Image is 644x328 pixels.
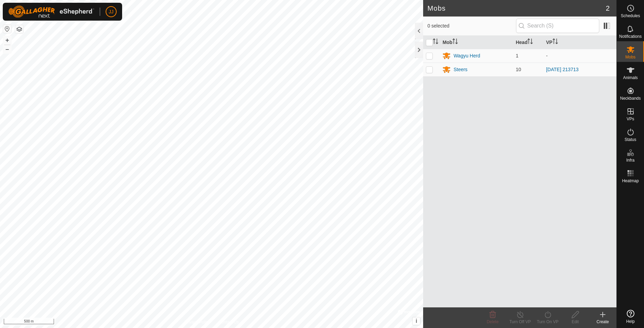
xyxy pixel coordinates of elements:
p-sorticon: Activate to sort [433,40,438,45]
span: Animals [623,76,638,80]
a: Contact Us [218,319,239,325]
a: [DATE] 213713 [546,67,579,72]
span: Status [624,138,636,142]
th: VP [543,36,616,49]
span: JJ [109,8,114,15]
button: Map Layers [15,25,23,33]
span: 10 [516,67,521,72]
h2: Mobs [427,4,605,12]
span: 2 [606,3,610,13]
div: Turn On VP [534,319,561,325]
span: Notifications [619,34,642,39]
span: i [416,318,417,324]
p-sorticon: Activate to sort [527,40,533,45]
input: Search (S) [516,19,599,33]
th: Mob [440,36,513,49]
span: Mobs [625,55,635,59]
span: Schedules [621,14,640,18]
button: i [412,317,420,325]
span: Neckbands [620,96,641,100]
a: Help [617,307,644,326]
div: Steers [453,66,467,73]
td: - [543,49,616,63]
button: – [3,45,11,53]
div: Create [589,319,616,325]
div: Edit [561,319,589,325]
img: Gallagher Logo [8,6,94,18]
a: Privacy Policy [184,319,210,325]
div: Turn Off VP [506,319,534,325]
div: Wagyu Herd [453,52,480,59]
p-sorticon: Activate to sort [552,40,558,45]
span: Infra [626,158,634,162]
span: VPs [626,117,634,121]
span: 1 [516,53,518,58]
span: 0 selected [427,22,516,30]
span: Heatmap [622,179,639,183]
p-sorticon: Activate to sort [452,40,458,45]
th: Head [513,36,543,49]
span: Help [626,319,635,324]
span: Delete [487,319,499,324]
button: + [3,36,11,44]
button: Reset Map [3,25,11,33]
